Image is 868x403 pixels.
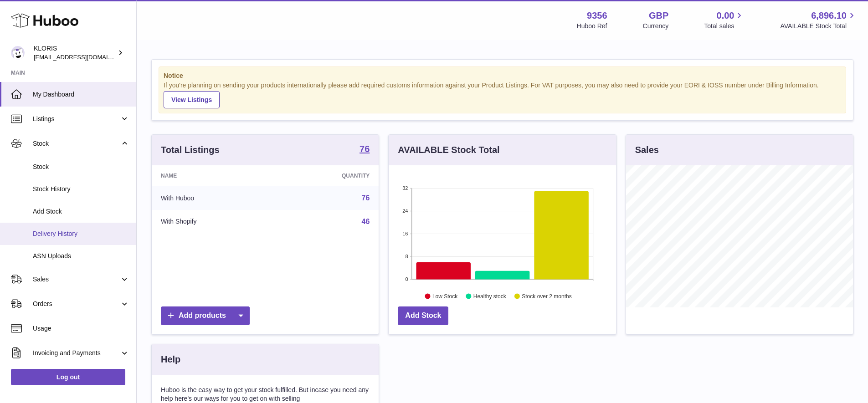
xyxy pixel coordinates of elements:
[362,194,370,202] a: 76
[398,306,448,325] a: Add Stock
[717,10,734,22] span: 0.00
[33,324,129,333] span: Usage
[577,22,607,31] div: Huboo Ref
[360,144,370,155] a: 76
[161,353,180,366] h3: Help
[11,46,25,60] img: huboo@kloriscbd.com
[398,144,499,156] h3: AVAILABLE Stock Total
[432,293,458,299] text: Low Stock
[274,165,379,186] th: Quantity
[643,22,669,31] div: Currency
[403,208,408,214] text: 24
[161,386,370,403] p: Huboo is the easy way to get your stock fulfilled. But incase you need any help here's our ways f...
[473,293,507,299] text: Healthy stock
[33,275,120,284] span: Sales
[152,210,274,234] td: With Shopify
[152,186,274,210] td: With Huboo
[33,300,120,308] span: Orders
[33,115,120,123] span: Listings
[522,293,572,299] text: Stock over 2 months
[649,10,668,22] strong: GBP
[33,185,129,194] span: Stock History
[33,90,129,99] span: My Dashboard
[161,306,250,325] a: Add products
[780,10,857,31] a: 6,896.10 AVAILABLE Stock Total
[406,276,408,282] text: 0
[164,81,841,108] div: If you're planning on sending your products internationally please add required customs informati...
[33,252,129,260] span: ASN Uploads
[704,22,745,31] span: Total sales
[403,231,408,236] text: 16
[362,218,370,225] a: 46
[811,10,847,22] span: 6,896.10
[587,10,607,22] strong: 9356
[780,22,857,31] span: AVAILABLE Stock Total
[403,185,408,191] text: 32
[704,10,745,31] a: 0.00 Total sales
[161,144,220,156] h3: Total Listings
[164,91,220,108] a: View Listings
[360,144,370,153] strong: 76
[635,144,659,156] h3: Sales
[164,71,841,80] strong: Notice
[34,53,134,61] span: [EMAIL_ADDRESS][DOMAIN_NAME]
[33,163,129,171] span: Stock
[152,165,274,186] th: Name
[33,230,129,238] span: Delivery History
[33,207,129,216] span: Add Stock
[406,254,408,259] text: 8
[11,369,125,385] a: Log out
[34,44,116,61] div: KLORIS
[33,349,120,357] span: Invoicing and Payments
[33,139,120,148] span: Stock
